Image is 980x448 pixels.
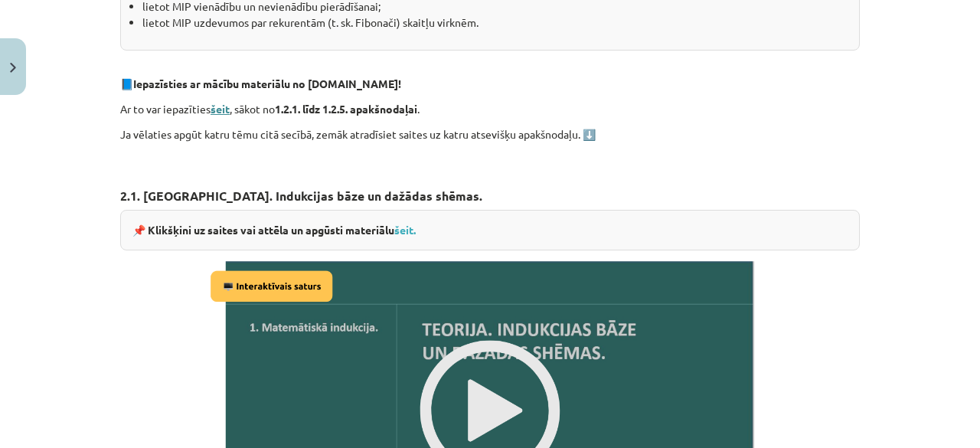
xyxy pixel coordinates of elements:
p: Ar to var iepazīties , sākot no . [120,101,860,117]
strong: 2.1. [GEOGRAPHIC_DATA]. Indukcijas bāze un dažādas shēmas. [120,188,482,204]
p: Ja vēlaties apgūt katru tēmu citā secībā, zemāk atradīsiet saites uz katru atsevišķu apakšnodaļu. ⬇️ [120,126,860,142]
img: icon-close-lesson-0947bae3869378f0d4975bcd49f059093ad1ed9edebbc8119c70593378902aed.svg [10,63,16,73]
li: lietot MIP uzdevumos par rekurentām (t. sk. Fibonači) skaitļu virknēm. [142,15,848,31]
strong: 1.2.1. līdz 1.2.5. apakšnodaļai [275,102,417,116]
a: šeit. [394,223,416,237]
strong: Iepazīsties ar mācību materiālu no [DOMAIN_NAME]! [133,77,401,90]
strong: 📌 Klikšķini uz saites vai attēla un apgūsti materiālu [132,223,416,237]
p: 📘 [120,76,860,92]
a: šeit [211,102,230,116]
